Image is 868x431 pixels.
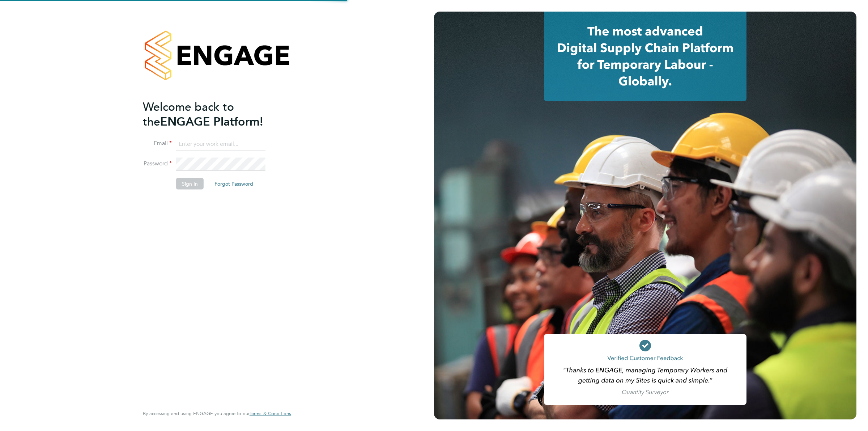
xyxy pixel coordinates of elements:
label: Password [143,160,172,168]
button: Forgot Password [209,178,259,190]
input: Enter your work email... [176,138,265,151]
h2: ENGAGE Platform! [143,99,284,129]
label: Email [143,140,172,147]
button: Sign In [176,178,204,190]
span: By accessing and using ENGAGE you agree to our [143,410,291,417]
span: Welcome back to the [143,100,234,128]
a: Terms & Conditions [250,411,291,417]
